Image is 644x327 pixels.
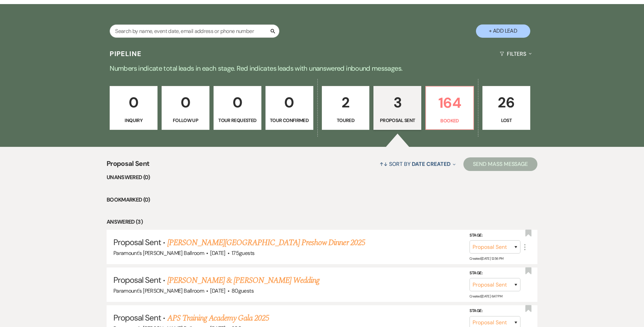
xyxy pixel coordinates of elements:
[265,86,313,130] a: 0Tour Confirmed
[166,91,205,114] p: 0
[107,195,537,204] li: Bookmarked (0)
[326,117,365,124] p: Toured
[210,287,225,294] span: [DATE]
[113,287,204,294] span: Paramount's [PERSON_NAME] Ballroom
[107,218,537,226] li: Answered (3)
[430,117,469,124] p: Booked
[470,256,503,261] span: Created: [DATE] 12:56 PM
[110,86,158,130] a: 0Inquiry
[114,117,153,124] p: Inquiry
[463,157,537,171] button: Send Mass Message
[430,91,469,114] p: 164
[378,117,417,124] p: Proposal Sent
[377,155,458,173] button: Sort By Date Created
[487,91,526,114] p: 26
[412,160,450,168] span: Date Created
[218,91,257,114] p: 0
[487,117,526,124] p: Lost
[110,24,279,38] input: Search by name, event date, email address or phone number
[162,86,209,130] a: 0Follow Up
[113,275,161,285] span: Proposal Sent
[497,45,534,63] button: Filters
[107,173,537,182] li: Unanswered (0)
[470,232,520,239] label: Stage:
[476,24,530,38] button: + Add Lead
[373,86,421,130] a: 3Proposal Sent
[113,312,161,323] span: Proposal Sent
[232,249,254,257] span: 175 guests
[166,117,205,124] p: Follow Up
[218,117,257,124] p: Tour Requested
[470,270,520,277] label: Stage:
[322,86,370,130] a: 2Toured
[110,49,142,58] h3: Pipeline
[270,91,309,114] p: 0
[425,86,474,130] a: 164Booked
[270,117,309,124] p: Tour Confirmed
[380,160,388,168] span: ↑↓
[378,91,417,114] p: 3
[482,86,530,130] a: 26Lost
[232,287,254,294] span: 80 guests
[113,237,161,247] span: Proposal Sent
[114,91,153,114] p: 0
[470,307,520,315] label: Stage:
[470,294,502,298] span: Created: [DATE] 6:47 PM
[214,86,261,130] a: 0Tour Requested
[167,274,319,287] a: [PERSON_NAME] & [PERSON_NAME] Wedding
[107,158,150,173] span: Proposal Sent
[326,91,365,114] p: 2
[167,312,269,324] a: APS Training Academy Gala 2025
[167,237,365,249] a: [PERSON_NAME][GEOGRAPHIC_DATA] Preshow Dinner 2025
[78,63,567,74] p: Numbers indicate total leads in each stage. Red indicates leads with unanswered inbound messages.
[113,249,204,257] span: Paramount's [PERSON_NAME] Ballroom
[210,249,225,257] span: [DATE]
